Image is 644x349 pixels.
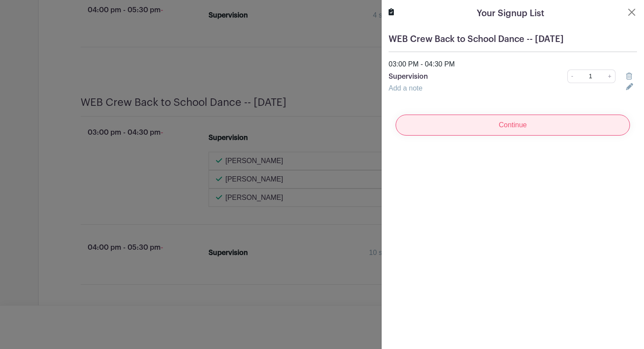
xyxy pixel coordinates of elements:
div: 03:00 PM - 04:30 PM [383,59,642,70]
a: + [605,70,616,83]
h5: WEB Crew Back to School Dance -- [DATE] [389,34,637,45]
a: Add a note [389,84,422,92]
input: Continue [396,115,630,136]
a: - [567,70,577,83]
p: Supervision [389,71,529,82]
h5: Your Signup List [477,7,544,20]
button: Close [626,7,637,17]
